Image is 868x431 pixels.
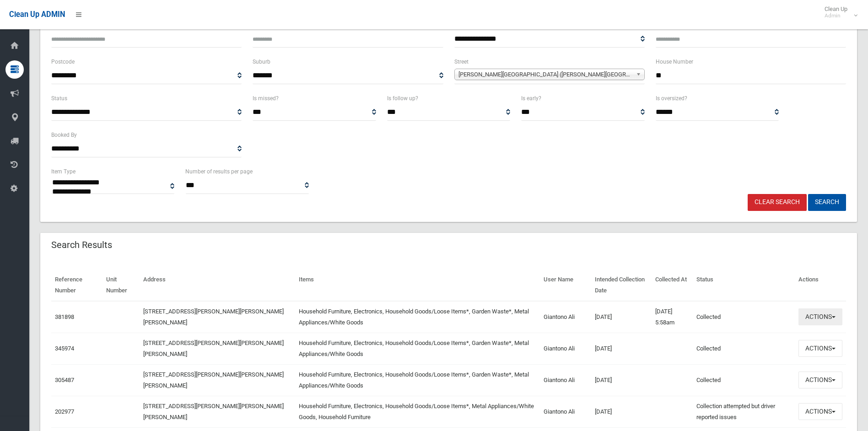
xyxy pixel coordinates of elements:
label: Street [454,57,469,67]
th: Items [295,269,539,301]
th: Address [140,269,296,301]
td: Collected [693,301,795,333]
th: Collected At [652,269,693,301]
button: Actions [798,340,842,357]
a: [STREET_ADDRESS][PERSON_NAME][PERSON_NAME][PERSON_NAME] [143,339,284,357]
td: Collected [693,333,795,364]
button: Search [808,194,846,211]
span: Clean Up ADMIN [9,10,65,19]
td: Collection attempted but driver reported issues [693,396,795,427]
td: Household Furniture, Electronics, Household Goods/Loose Items*, Garden Waste*, Metal Appliances/W... [295,364,539,396]
a: 345974 [55,345,74,352]
header: Search Results [40,236,123,254]
th: Reference Number [51,269,102,301]
td: [DATE] [591,396,652,427]
label: Is follow up? [387,93,418,103]
button: Actions [798,372,842,388]
a: [STREET_ADDRESS][PERSON_NAME][PERSON_NAME][PERSON_NAME] [143,371,284,389]
a: [STREET_ADDRESS][PERSON_NAME][PERSON_NAME][PERSON_NAME] [143,403,284,420]
a: 381898 [55,313,74,320]
td: Household Furniture, Electronics, Household Goods/Loose Items*, Garden Waste*, Metal Appliances/W... [295,333,539,364]
small: Admin [825,12,847,19]
td: Giantono Ali [540,301,591,333]
span: Clean Up [820,5,857,19]
td: Giantono Ali [540,396,591,427]
td: Giantono Ali [540,333,591,364]
label: Postcode [51,57,75,67]
label: Booked By [51,130,77,140]
td: Household Furniture, Electronics, Household Goods/Loose Items*, Metal Appliances/White Goods, Hou... [295,396,539,427]
a: [STREET_ADDRESS][PERSON_NAME][PERSON_NAME][PERSON_NAME] [143,308,284,326]
td: Giantono Ali [540,364,591,396]
label: Is missed? [253,93,279,103]
label: Is oversized? [656,93,687,103]
td: Household Furniture, Electronics, Household Goods/Loose Items*, Garden Waste*, Metal Appliances/W... [295,301,539,333]
td: Collected [693,364,795,396]
td: [DATE] [591,333,652,364]
th: User Name [540,269,591,301]
a: 305487 [55,377,74,383]
td: [DATE] 5:58am [652,301,693,333]
label: Number of results per page [185,167,253,177]
label: Is early? [521,93,541,103]
span: [PERSON_NAME][GEOGRAPHIC_DATA] ([PERSON_NAME][GEOGRAPHIC_DATA][PERSON_NAME]) [458,69,632,80]
th: Actions [795,269,846,301]
button: Actions [798,403,842,420]
a: Clear Search [748,194,807,211]
button: Actions [798,308,842,325]
td: [DATE] [591,301,652,333]
th: Intended Collection Date [591,269,652,301]
label: Status [51,93,67,103]
label: Suburb [253,57,270,67]
label: Item Type [51,167,75,177]
th: Status [693,269,795,301]
td: [DATE] [591,364,652,396]
label: House Number [656,57,693,67]
a: 202977 [55,408,74,415]
th: Unit Number [102,269,140,301]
